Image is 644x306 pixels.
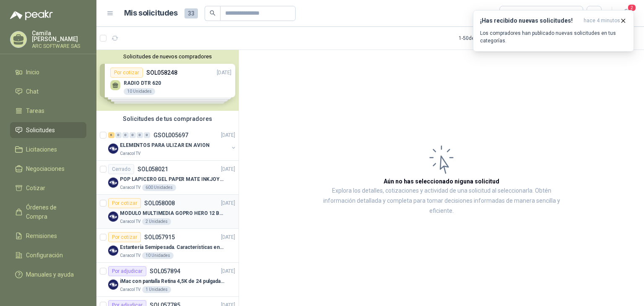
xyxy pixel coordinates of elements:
[108,232,141,242] div: Por cotizar
[142,286,171,293] div: 1 Unidades
[26,126,55,135] span: Solicitudes
[96,50,239,111] div: Solicitudes de nuevos compradoresPor cotizarSOL058248[DATE] RADIO DTR 62010 UnidadesPor cotizarSO...
[26,270,74,279] span: Manuales y ayuda
[26,183,45,193] span: Cotizar
[384,177,499,186] h3: Aún no has seleccionado niguna solicitud
[96,229,239,263] a: Por cotizarSOL057915[DATE] Company LogoEstantería Semipesada. Características en el adjuntoCaraco...
[142,218,171,225] div: 2 Unidades
[115,132,122,138] div: 0
[10,228,86,244] a: Remisiones
[108,144,118,154] img: Company Logo
[120,209,224,217] p: MODULO MULTIMEDIA GOPRO HERO 12 BLACK
[26,145,57,154] span: Licitaciones
[10,103,86,119] a: Tareas
[480,29,627,44] p: Los compradores han publicado nuevas solicitudes en tus categorías.
[108,164,134,174] div: Cerrado
[10,10,53,20] img: Logo peakr
[120,218,140,225] p: Caracol TV
[96,161,239,195] a: CerradoSOL058021[DATE] Company LogoPOP LAPICERO GEL PAPER MATE INKJOY 0.7 (Revisar el adjunto)Car...
[120,150,140,157] p: Caracol TV
[120,243,224,251] p: Estantería Semipesada. Características en el adjunto
[108,266,146,276] div: Por adjudicar
[26,164,65,173] span: Negociaciones
[323,186,560,216] p: Explora los detalles, cotizaciones y actividad de una solicitud al seleccionarla. Obtén informaci...
[144,200,175,206] p: SOL058008
[221,199,235,207] p: [DATE]
[184,8,198,18] span: 33
[210,10,216,16] span: search
[32,44,86,49] p: ARC SOFTWARE SAS
[26,203,78,221] span: Órdenes de Compra
[96,263,239,297] a: Por adjudicarSOL057894[DATE] Company LogoiMac con pantalla Retina 4,5K de 24 pulgadas M4Caracol T...
[108,246,118,256] img: Company Logo
[142,184,176,191] div: 600 Unidades
[122,132,129,138] div: 0
[10,161,86,177] a: Negociaciones
[10,84,86,99] a: Chat
[473,10,634,52] button: ¡Has recibido nuevas solicitudes!hace 4 minutos Los compradores han publicado nuevas solicitudes ...
[10,122,86,138] a: Solicitudes
[144,132,150,138] div: 0
[142,252,174,259] div: 10 Unidades
[221,233,235,241] p: [DATE]
[108,198,141,208] div: Por cotizar
[130,132,136,138] div: 0
[120,252,140,259] p: Caracol TV
[505,9,522,18] div: Todas
[120,286,140,293] p: Caracol TV
[26,231,57,241] span: Remisiones
[100,53,235,60] button: Solicitudes de nuevos compradores
[221,267,235,275] p: [DATE]
[96,111,239,127] div: Solicitudes de tus compradores
[221,131,235,139] p: [DATE]
[26,106,44,115] span: Tareas
[10,64,86,80] a: Inicio
[124,7,178,19] h1: Mis solicitudes
[150,268,180,274] p: SOL057894
[108,178,118,188] img: Company Logo
[32,30,86,42] p: Camila [PERSON_NAME]
[10,180,86,196] a: Cotizar
[26,68,39,77] span: Inicio
[144,234,175,240] p: SOL057915
[26,251,63,260] span: Configuración
[480,17,580,24] h3: ¡Has recibido nuevas solicitudes!
[108,280,118,290] img: Company Logo
[153,132,188,138] p: GSOL005697
[10,247,86,263] a: Configuración
[120,184,140,191] p: Caracol TV
[120,277,224,285] p: iMac con pantalla Retina 4,5K de 24 pulgadas M4
[627,4,636,12] span: 2
[137,132,143,138] div: 0
[584,17,620,24] span: hace 4 minutos
[120,175,224,183] p: POP LAPICERO GEL PAPER MATE INKJOY 0.7 (Revisar el adjunto)
[10,267,86,282] a: Manuales y ayuda
[108,212,118,222] img: Company Logo
[108,130,237,157] a: 6 0 0 0 0 0 GSOL005697[DATE] Company LogoELEMENTOS PARA ULIZAR EN AVIONCaracol TV
[221,165,235,173] p: [DATE]
[619,6,634,21] button: 2
[459,31,510,45] div: 1 - 50 de 155
[108,132,114,138] div: 6
[10,199,86,225] a: Órdenes de Compra
[26,87,39,96] span: Chat
[120,141,209,149] p: ELEMENTOS PARA ULIZAR EN AVION
[96,195,239,229] a: Por cotizarSOL058008[DATE] Company LogoMODULO MULTIMEDIA GOPRO HERO 12 BLACKCaracol TV2 Unidades
[10,141,86,157] a: Licitaciones
[138,166,168,172] p: SOL058021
